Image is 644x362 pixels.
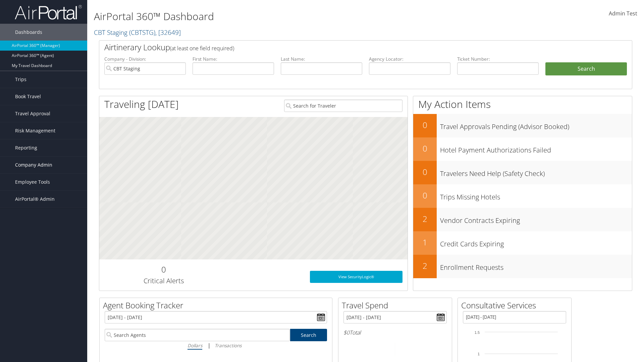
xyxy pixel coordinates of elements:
[104,42,583,53] h2: Airtinerary Lookup
[440,119,632,131] h3: Travel Approvals Pending (Advisor Booked)
[440,189,632,202] h3: Trips Missing Hotels
[215,342,241,349] i: Transactions
[609,10,637,17] span: Admin Test
[457,56,539,62] label: Ticket Number:
[413,143,437,154] h2: 0
[310,271,402,283] a: View SecurityLogic®
[413,184,632,208] a: 0Trips Missing Hotels
[290,329,327,341] a: Search
[413,208,632,231] a: 2Vendor Contracts Expiring
[413,237,437,248] h2: 1
[170,45,234,52] span: (at least one field required)
[545,62,627,76] button: Search
[413,161,632,184] a: 0Travelers Need Help (Safety Check)
[413,114,632,137] a: 0Travel Approvals Pending (Advisor Booked)
[15,139,37,156] span: Reporting
[369,56,450,62] label: Agency Locator:
[440,236,632,249] h3: Credit Cards Expiring
[461,300,571,311] h2: Consultative Services
[440,142,632,155] h3: Hotel Payment Authorizations Failed
[478,352,480,356] tspan: 1
[609,3,637,24] a: Admin Test
[440,213,632,225] h3: Vendor Contracts Expiring
[94,28,181,37] a: CBT Staging
[413,137,632,161] a: 0Hotel Payment Authorizations Failed
[15,24,42,41] span: Dashboards
[104,264,223,275] h2: 0
[15,191,55,207] span: AirPortal® Admin
[105,329,290,341] input: Search Agents
[15,71,26,88] span: Trips
[413,231,632,255] a: 1Credit Cards Expiring
[413,190,437,201] h2: 0
[104,56,186,62] label: Company - Division:
[15,157,52,173] span: Company Admin
[413,213,437,225] h2: 2
[440,259,632,272] h3: Enrollment Requests
[193,56,274,62] label: First Name:
[15,122,55,139] span: Risk Management
[15,174,50,190] span: Employee Tools
[413,166,437,178] h2: 0
[281,56,362,62] label: Last Name:
[187,342,202,349] i: Dollars
[129,28,155,37] span: ( CBTSTG )
[413,97,632,111] h1: My Action Items
[475,330,480,335] tspan: 1.5
[103,300,332,311] h2: Agent Booking Tracker
[94,9,456,23] h1: AirPortal 360™ Dashboard
[15,105,50,122] span: Travel Approval
[105,341,327,350] div: |
[15,88,41,105] span: Book Travel
[413,260,437,271] h2: 2
[343,329,447,336] h6: Total
[342,300,452,311] h2: Travel Spend
[413,119,437,131] h2: 0
[155,28,181,37] span: , [ 32649 ]
[440,166,632,178] h3: Travelers Need Help (Safety Check)
[15,4,82,20] img: airportal-logo.png
[343,329,350,336] span: $0
[284,100,402,112] input: Search for Traveler
[413,255,632,278] a: 2Enrollment Requests
[104,276,223,286] h3: Critical Alerts
[104,97,179,111] h1: Traveling [DATE]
